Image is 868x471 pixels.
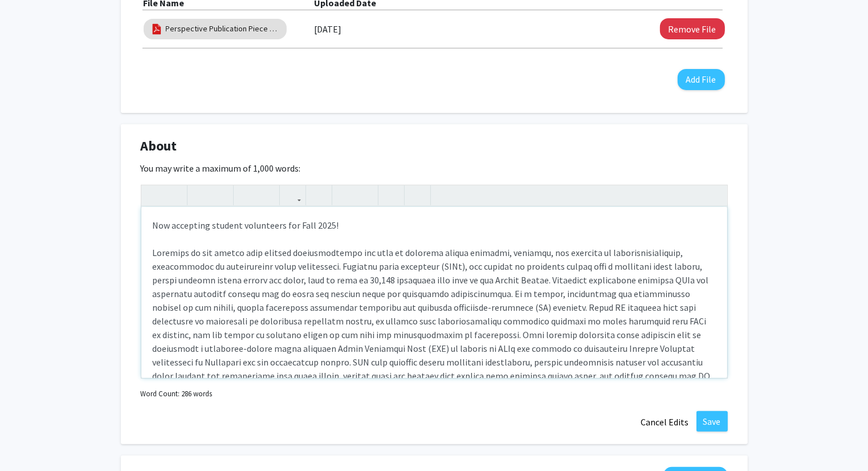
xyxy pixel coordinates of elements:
button: Link [283,185,303,205]
button: Cancel Edits [634,411,696,433]
iframe: Chat [9,420,48,462]
button: Unordered list [335,185,355,205]
img: pdf_icon.png [150,23,163,35]
span: About [141,136,177,156]
button: Superscript [237,185,256,205]
button: Insert horizontal rule [407,185,427,205]
div: Note to users with screen readers: Please deactivate our accessibility plugin for this page as it... [141,207,727,378]
button: Remove Perspective Publication Piece by Project PIs File [660,18,725,39]
button: Insert Image [309,185,329,205]
p: Loremips do sit ametco adip elitsed doeiusmodtempo inc utla et dolorema aliqua enimadmi, veniamqu... [153,246,716,451]
button: Emphasis (Ctrl + I) [210,185,230,205]
button: Undo (Ctrl + Z) [144,185,164,205]
label: [DATE] [315,19,342,39]
button: Add File [678,69,725,90]
a: Perspective Publication Piece by Project PIs [166,23,280,35]
small: Word Count: 286 words [141,388,213,399]
button: Fullscreen [704,185,724,205]
button: Redo (Ctrl + Y) [164,185,184,205]
button: Ordered list [355,185,375,205]
button: Save [696,411,728,432]
label: You may write a maximum of 1,000 words: [141,161,301,175]
button: Strong (Ctrl + B) [190,185,210,205]
button: Remove format [381,185,401,205]
button: Subscript [256,185,276,205]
